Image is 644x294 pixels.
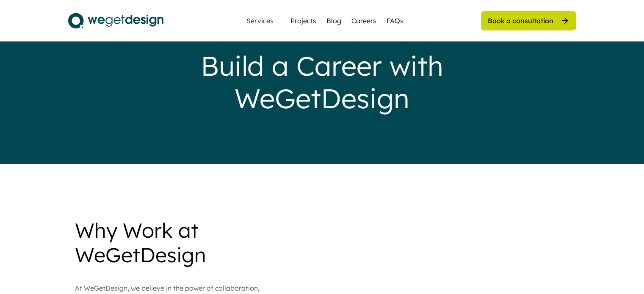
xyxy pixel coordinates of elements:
a: FAQs [387,16,404,26]
div: Build a Career with WeGetDesign [153,49,492,115]
div: Services [243,17,277,24]
a: Projects [290,16,316,26]
a: Careers [351,16,376,26]
div: Why Work at WeGetDesign [75,218,270,267]
div: Book a consultation [488,16,553,25]
img: logo.svg [68,10,163,31]
a: Blog [326,16,341,26]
